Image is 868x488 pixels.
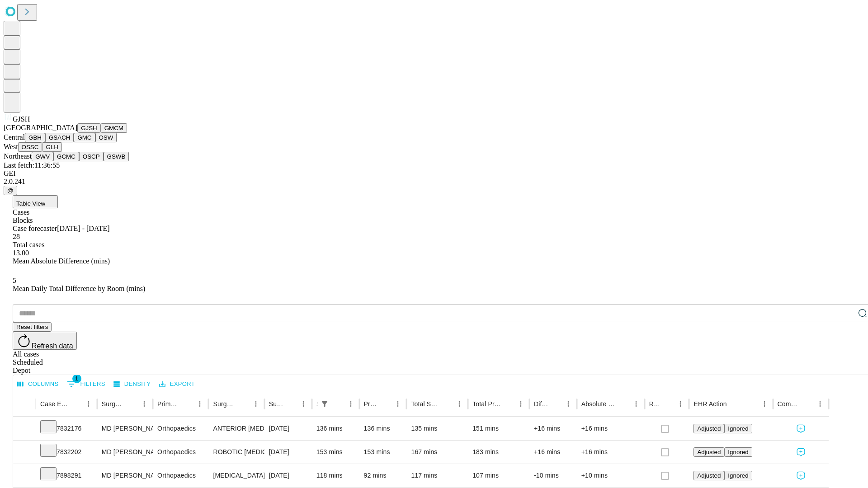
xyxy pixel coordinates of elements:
[728,449,748,455] span: Ignored
[728,425,748,432] span: Ignored
[693,400,726,408] div: EHR Action
[102,400,124,408] div: Surgeon Name
[617,398,630,410] button: Sort
[70,398,82,410] button: Sort
[57,225,109,232] span: [DATE] - [DATE]
[157,464,204,487] div: Orthopaedics
[344,398,357,410] button: Menu
[102,417,148,440] div: MD [PERSON_NAME] [PERSON_NAME]
[364,400,378,408] div: Predicted In Room Duration
[440,398,453,410] button: Sort
[42,142,61,152] button: GLH
[138,398,151,410] button: Menu
[4,143,18,150] span: West
[213,464,259,487] div: [MEDICAL_DATA] MEDIAL AND LATERAL MENISCECTOMY
[65,377,108,391] button: Show filters
[181,398,193,410] button: Sort
[411,417,463,440] div: 135 mins
[453,398,466,410] button: Menu
[801,398,814,410] button: Sort
[581,417,640,440] div: +16 mins
[213,417,259,440] div: ANTERIOR [MEDICAL_DATA] TOTAL HIP
[40,417,93,440] div: 7832176
[40,441,93,464] div: 7832202
[111,377,153,391] button: Density
[581,464,640,487] div: +10 mins
[269,441,307,464] div: [DATE]
[411,441,463,464] div: 167 mins
[332,398,344,410] button: Sort
[318,398,331,410] div: 1 active filter
[472,400,501,408] div: Total Predicted Duration
[4,124,77,131] span: [GEOGRAPHIC_DATA]
[549,398,562,410] button: Sort
[25,133,45,142] button: GBH
[814,398,826,410] button: Menu
[213,441,259,464] div: ROBOTIC [MEDICAL_DATA] KNEE TOTAL
[364,464,402,487] div: 92 mins
[472,441,525,464] div: 183 mins
[32,152,53,161] button: GWV
[13,241,44,249] span: Total cases
[79,152,104,161] button: OSCP
[472,417,525,440] div: 151 mins
[77,123,101,133] button: GJSH
[316,417,355,440] div: 136 mins
[674,398,687,410] button: Menu
[82,398,95,410] button: Menu
[18,421,31,437] button: Expand
[724,424,752,433] button: Ignored
[13,225,57,232] span: Case forecaster
[157,400,180,408] div: Primary Service
[364,417,402,440] div: 136 mins
[13,195,58,208] button: Table View
[778,400,800,408] div: Comments
[18,468,31,484] button: Expand
[514,398,527,410] button: Menu
[13,332,77,350] button: Refresh data
[53,152,79,161] button: GCMC
[630,398,642,410] button: Menu
[13,115,30,123] span: GJSH
[18,445,31,460] button: Expand
[269,400,283,408] div: Surgery Date
[364,441,402,464] div: 153 mins
[661,398,674,410] button: Sort
[16,324,48,330] span: Reset filters
[40,400,69,408] div: Case Epic Id
[13,322,52,332] button: Reset filters
[316,441,355,464] div: 153 mins
[101,123,127,133] button: GMCM
[4,169,864,178] div: GEI
[534,400,548,408] div: Difference
[724,447,752,457] button: Ignored
[581,400,616,408] div: Absolute Difference
[379,398,392,410] button: Sort
[104,152,129,161] button: GSWB
[693,471,724,480] button: Adjusted
[237,398,250,410] button: Sort
[697,449,721,455] span: Adjusted
[7,187,14,194] span: @
[13,277,16,284] span: 5
[16,200,45,207] span: Table View
[472,464,525,487] div: 107 mins
[581,441,640,464] div: +16 mins
[15,377,61,391] button: Select columns
[534,464,572,487] div: -10 mins
[697,472,721,479] span: Adjusted
[534,441,572,464] div: +16 mins
[95,133,117,142] button: OSW
[284,398,297,410] button: Sort
[102,441,148,464] div: MD [PERSON_NAME] [PERSON_NAME]
[4,186,17,195] button: @
[13,257,110,265] span: Mean Absolute Difference (mins)
[411,400,439,408] div: Total Scheduled Duration
[13,249,29,257] span: 13.00
[758,398,771,410] button: Menu
[213,400,236,408] div: Surgery Name
[411,464,463,487] div: 117 mins
[4,133,25,141] span: Central
[724,471,752,480] button: Ignored
[728,472,748,479] span: Ignored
